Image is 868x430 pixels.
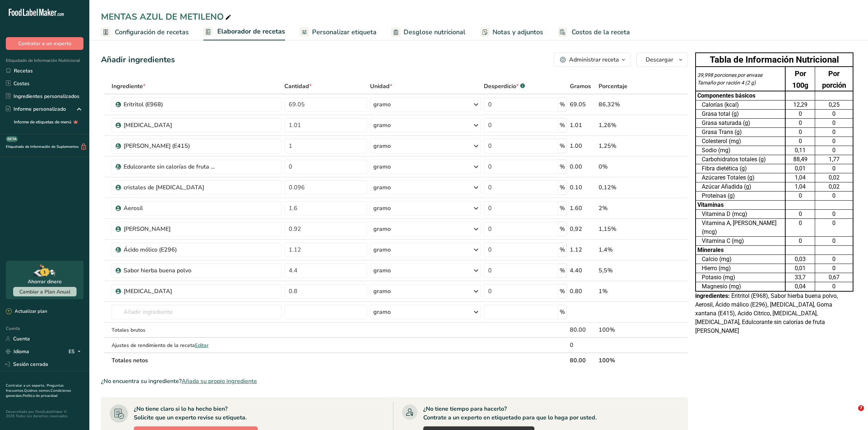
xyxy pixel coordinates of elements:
[793,156,807,163] font: 88,49
[373,100,391,109] font: gramo
[702,220,776,235] font: Vitamina A, [PERSON_NAME] (mcg)
[832,119,836,126] font: 0
[832,237,836,244] font: 0
[112,356,148,364] font: Totales netos
[832,265,836,272] font: 0
[101,11,224,23] font: MENTAS AZUL DE METILENO
[695,292,838,334] font: Eritritol (E968), Sabor hierba buena polvo, Aerosil, Ácido málico (E296), [MEDICAL_DATA], Goma xa...
[13,287,77,296] button: Cambiar a Plan Anual
[558,24,630,40] a: Costos de la receta
[599,82,627,90] font: Porcentaje
[702,119,750,126] font: Grasa saturada (g)
[832,165,836,172] font: 0
[702,256,732,263] font: Calcio (mg)
[702,192,735,199] font: Proteínas (g)
[134,405,227,413] font: ¿No tiene claro si lo ha hecho bien?
[799,220,802,226] font: 0
[6,409,67,414] font: Desarrollado por FoodLabelMaker ©
[570,100,586,109] font: 69.05
[6,383,64,393] a: Preguntas frecuentes.
[182,377,257,385] font: Añada su propio ingrediente
[795,174,806,181] font: 1,04
[599,246,613,254] font: 1,4%
[124,100,163,109] font: Eritritol (E968)
[6,37,83,50] button: Contratar a un experto
[112,82,143,90] font: Ingrediente
[795,183,806,190] font: 1,04
[570,225,582,233] font: 0,92
[832,129,836,135] font: 0
[702,156,766,163] font: Carbohidratos totales (g)
[124,225,171,233] font: [PERSON_NAME]
[702,147,731,154] font: Sodio (mg)
[13,106,66,113] font: Informe personalizado
[284,82,309,90] font: Cantidad
[795,265,806,272] font: 0,01
[599,163,608,171] font: 0%
[832,192,836,199] font: 0
[570,356,586,364] font: 80.00
[599,326,615,334] font: 100%
[795,147,806,154] font: 0,11
[795,165,806,172] font: 0,01
[112,305,282,319] input: Añadir ingrediente
[373,246,391,254] font: gramo
[373,287,391,295] font: gramo
[18,40,71,47] font: Contratar a un experto
[112,342,195,349] font: Ajustes de rendimiento de la receta
[702,165,747,172] font: Fibra dietética (g)
[697,92,755,99] font: Componentes básicos
[697,72,762,78] font: 39,998 porciones por envase
[373,121,391,129] font: gramo
[69,348,75,355] font: ES
[24,388,51,393] font: Quiénes somos.
[570,142,582,150] font: 1.00
[599,121,616,129] font: 1,26%
[702,210,747,217] font: Vitamina D (mcg)
[793,101,807,108] font: 12,29
[599,287,608,295] font: 1%
[13,93,79,100] font: Ingredientes personalizados
[710,55,839,65] font: Tabla de Información Nutricional
[391,24,466,40] a: Desglose nutricional
[741,80,756,86] font: 4 (2 g)
[23,393,58,398] a: Política de privacidad
[300,24,377,40] a: Personalizar etiqueta
[570,267,582,275] font: 4.40
[697,80,740,86] font: Tamaño por ración
[702,274,735,281] font: Potasio (mg)
[370,82,390,90] font: Unidad
[373,163,391,171] font: gramo
[829,174,840,181] font: 0,02
[570,163,582,171] font: 0.00
[599,184,616,192] font: 0,12%
[6,388,71,398] a: Condiciones generales.
[702,110,739,117] font: Grasa total (g)
[373,267,391,275] font: gramo
[217,27,285,36] font: Elaborador de recetas
[203,23,285,41] a: Elaborador de recetas
[832,256,836,263] font: 0
[570,82,591,90] font: Gramos
[702,183,751,190] font: Azúcar Añadida (g)
[702,174,755,181] font: Azúcares Totales (g)
[832,147,836,154] font: 0
[570,287,582,295] font: 0.80
[792,69,808,90] font: Por 100g
[702,283,741,290] font: Magnesio (mg)
[799,237,802,244] font: 0
[13,348,29,355] font: Idioma
[822,69,846,90] font: Por porción
[28,278,62,285] font: Ahorrar dinero
[570,184,582,192] font: 0.10
[799,129,802,135] font: 0
[599,267,613,275] font: 5,5%
[702,138,741,145] font: Colesterol (mg)
[423,414,597,422] font: Contrate a un experto en etiquetado para que lo haga por usted.
[799,138,802,145] font: 0
[799,192,802,199] font: 0
[697,201,724,208] font: Vitaminas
